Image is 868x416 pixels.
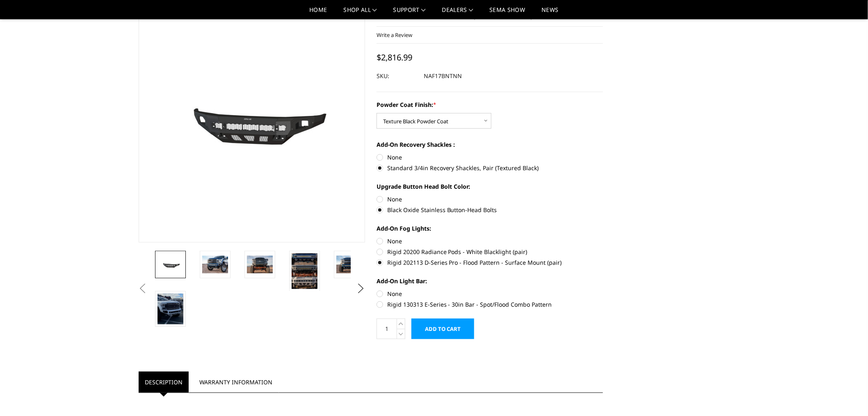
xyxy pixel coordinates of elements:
[202,256,228,273] img: 2017-2022 Ford F250-350 - Freedom Series - Base Front Bumper (non-winch)
[489,7,525,19] a: SEMA Show
[377,289,603,298] label: None
[158,259,183,271] img: 2017-2022 Ford F250-350 - Freedom Series - Base Front Bumper (non-winch)
[193,372,279,393] a: Warranty Information
[377,52,412,63] span: $2,816.99
[442,7,473,19] a: Dealers
[377,69,418,83] dt: SKU:
[377,153,603,162] label: None
[355,282,367,295] button: Next
[393,7,426,19] a: Support
[137,282,149,295] button: Previous
[424,69,462,83] dd: NAF17BNTNN
[377,206,603,214] label: Black Oxide Stainless Button-Head Bolts
[292,253,318,289] img: Multiple lighting options
[344,7,377,19] a: shop all
[336,256,362,273] img: 2017-2022 Ford F250-350 - Freedom Series - Base Front Bumper (non-winch)
[377,164,603,172] label: Standard 3/4in Recovery Shackles, Pair (Textured Black)
[377,300,603,309] label: Rigid 130313 E-Series - 30in Bar - Spot/Flood Combo Pattern
[541,7,558,19] a: News
[158,294,183,324] img: 2017-2022 Ford F250-350 - Freedom Series - Base Front Bumper (non-winch)
[827,377,868,416] iframe: Chat Widget
[377,182,603,191] label: Upgrade Button Head Bolt Color:
[377,258,603,267] label: Rigid 202113 D-Series Pro - Flood Pattern - Surface Mount (pair)
[377,31,412,39] a: Write a Review
[377,140,603,149] label: Add-On Recovery Shackles :
[377,277,603,285] label: Add-On Light Bar:
[377,100,603,109] label: Powder Coat Finish:
[247,256,273,273] img: 2017-2022 Ford F250-350 - Freedom Series - Base Front Bumper (non-winch)
[377,195,603,203] label: None
[377,224,603,233] label: Add-On Fog Lights:
[309,7,327,19] a: Home
[377,237,603,245] label: None
[411,319,474,339] input: Add to Cart
[139,372,189,393] a: Description
[377,247,603,256] label: Rigid 20200 Radiance Pods - White Blacklight (pair)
